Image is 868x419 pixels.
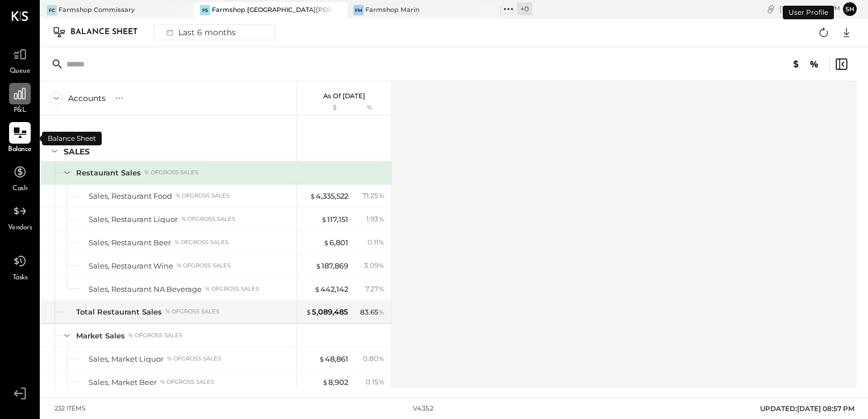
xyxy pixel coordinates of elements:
span: % [378,307,385,316]
div: Farmshop Marin [365,6,419,15]
p: As of [DATE] [323,92,365,100]
span: pm [831,5,840,12]
div: % of GROSS SALES [128,332,182,340]
div: % of GROSS SALES [165,308,219,316]
div: 7.27 [365,284,385,294]
div: % of GROSS SALES [177,262,231,270]
a: Balance [1,122,39,155]
div: 232 items [55,404,86,413]
div: 0.15 [366,377,385,387]
div: Farmshop Commissary [59,6,135,15]
div: Sales, Restaurant Beer [89,237,171,248]
span: % [378,284,385,293]
div: Restaurant Sales [76,167,141,178]
span: $ [314,284,320,294]
span: Vendors [8,223,32,233]
div: 83.65 [360,307,385,317]
div: 1.93 [366,214,385,224]
div: 187,869 [315,261,348,271]
div: Sales, Market Liquor [89,354,164,364]
span: $ [321,215,327,224]
div: % of GROSS SALES [144,169,198,177]
span: $ [323,238,329,247]
a: Tasks [1,250,39,283]
div: Sales, Restaurant Food [89,191,172,202]
a: P&L [1,83,39,116]
div: % of GROSS SALES [176,192,229,200]
div: [DATE] [779,3,840,14]
button: Sh [843,2,857,16]
span: UPDATED: [DATE] 08:57 PM [760,404,854,413]
a: Vendors [1,200,39,233]
div: SALES [64,146,90,157]
div: 8,902 [322,377,348,388]
div: Accounts [68,93,106,104]
div: Market Sales [76,330,125,341]
div: % of GROSS SALES [167,355,221,363]
span: $ [322,378,328,387]
span: % [378,191,385,200]
span: $ [306,307,312,316]
div: Total Restaurant Sales [76,307,162,317]
div: + 0 [517,2,532,15]
span: $ [310,191,316,200]
span: % [378,354,385,363]
span: % [378,377,385,386]
div: % of GROSS SALES [181,215,235,223]
div: Sales, Market Beer [89,377,157,388]
div: FS [200,5,210,15]
span: % [378,261,385,270]
a: Cash [1,161,39,194]
div: Last 6 months [160,25,240,40]
a: Queue [1,44,39,77]
span: 8 : 59 [806,3,829,14]
div: 71.25 [362,191,385,201]
div: $ [303,103,348,112]
span: Tasks [12,273,28,283]
span: Cash [12,184,27,194]
div: User Profile [783,6,834,19]
div: v 4.35.2 [413,404,433,413]
span: $ [315,261,322,270]
span: Queue [10,66,31,77]
div: FM [353,5,364,15]
div: Balance Sheet [70,23,149,41]
div: 6,801 [323,237,348,248]
div: % of GROSS SALES [160,378,214,386]
div: Sales, Restaurant NA Beverage [89,284,202,295]
div: Farmshop [GEOGRAPHIC_DATA][PERSON_NAME] [212,6,331,15]
div: 0.11 [368,237,385,248]
div: Sales, Restaurant Wine [89,261,173,271]
div: 4,335,522 [310,191,348,202]
span: % [378,214,385,223]
div: % [351,103,388,112]
span: $ [319,354,325,363]
div: copy link [765,3,777,15]
div: 117,151 [321,214,348,225]
div: 0.80 [363,354,385,364]
div: 3.09 [364,261,385,271]
div: Sales, Restaurant Liquor [89,214,178,225]
div: 442,142 [314,284,348,295]
div: % of GROSS SALES [174,238,228,246]
div: Balance Sheet [42,132,102,145]
span: P&L [14,106,27,116]
span: Balance [8,145,32,155]
button: Last 6 months [153,24,276,40]
div: % of GROSS SALES [205,285,259,293]
div: FC [47,5,57,15]
span: % [378,237,385,246]
div: 5,089,485 [306,307,348,317]
div: 48,861 [319,354,348,364]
